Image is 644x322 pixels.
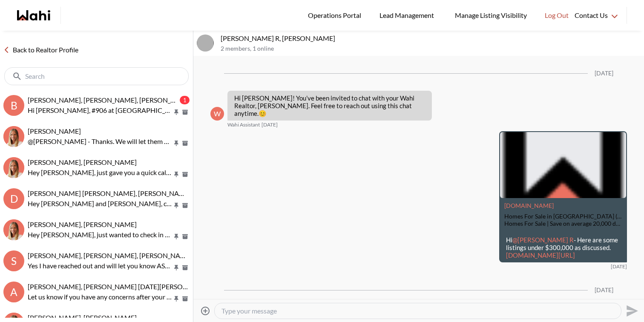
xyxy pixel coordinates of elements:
[172,264,180,271] button: Pin
[28,230,172,240] p: Hey [PERSON_NAME], just wanted to check in and see if you've had a chance to connect with [PERSON...
[28,261,172,271] p: Yes I have reached out and will let you know ASAP. Thx
[3,157,24,178] div: Efrem Abraham, Michelle
[172,295,180,302] button: Pin
[28,158,137,166] span: [PERSON_NAME], [PERSON_NAME]
[3,126,24,147] img: N
[3,157,24,178] img: E
[259,109,267,117] span: 😊
[28,292,172,302] p: Let us know if you have any concerns after your walk through and we can assist you in whatever wa...
[500,132,626,198] img: Homes For Sale in Toronto (Page 2) | Wahi.com
[172,140,180,147] button: Pin
[172,202,180,209] button: Pin
[621,301,641,320] button: Send
[3,188,24,209] div: D
[3,126,24,147] div: Neha Saini, Michelle
[181,109,190,116] button: Archive
[181,233,190,240] button: Archive
[545,10,569,21] span: Log Out
[3,95,24,116] div: B
[504,202,554,209] a: Attachment
[221,45,641,52] p: 2 members , 1 online
[181,264,190,271] button: Archive
[262,121,278,128] time: 2025-08-16T20:19:26.134Z
[28,105,172,115] p: Hi [PERSON_NAME], #906 at [GEOGRAPHIC_DATA] looks really good. Should we book a showing for when ...
[506,251,575,259] a: [DOMAIN_NAME][URL]
[506,236,620,259] p: Hi - Here are some listings under $300,000 as discussed.
[28,251,248,259] span: [PERSON_NAME], [PERSON_NAME], [PERSON_NAME], [PERSON_NAME]
[3,282,24,302] div: A
[172,233,180,240] button: Pin
[181,202,190,209] button: Archive
[452,10,529,21] span: Manage Listing Visibility
[379,10,437,21] span: Lead Management
[197,34,214,52] img: c
[308,10,364,21] span: Operations Portal
[221,34,641,43] p: [PERSON_NAME] R, [PERSON_NAME]
[595,287,613,294] div: [DATE]
[234,94,425,117] p: Hi [PERSON_NAME]! You’ve been invited to chat with your Wahi Realtor, [PERSON_NAME]. Feel free to...
[180,96,190,104] div: 1
[28,220,137,228] span: [PERSON_NAME], [PERSON_NAME]
[181,295,190,302] button: Archive
[172,171,180,178] button: Pin
[28,198,172,209] p: Hey [PERSON_NAME] and [PERSON_NAME], checking in. I hope you had a lovely summer. Do you plan to ...
[28,127,81,135] span: [PERSON_NAME]
[28,313,137,322] span: [PERSON_NAME], [PERSON_NAME]
[3,219,24,240] div: Sourav Singh, Michelle
[172,109,180,116] button: Pin
[28,96,193,104] span: [PERSON_NAME], [PERSON_NAME], [PERSON_NAME]
[28,282,268,290] span: [PERSON_NAME], [PERSON_NAME] [DATE][PERSON_NAME], [PERSON_NAME]
[210,107,224,121] div: W
[28,189,191,197] span: [PERSON_NAME] [PERSON_NAME], [PERSON_NAME]
[504,213,622,220] div: Homes For Sale in [GEOGRAPHIC_DATA] (Page 2) | [DOMAIN_NAME]
[3,250,24,271] div: S
[611,263,627,270] time: 2025-08-16T21:18:20.433Z
[28,167,172,178] p: Hey [PERSON_NAME], just gave you a quick call to check in. How are things coming along for you?
[17,10,50,20] a: Wahi homepage
[227,121,260,128] span: Wahi Assistant
[25,72,170,80] input: Search
[181,171,190,178] button: Archive
[28,136,172,147] p: @[PERSON_NAME] - Thanks. We will let them know.
[512,236,574,244] span: @[PERSON_NAME] R
[181,140,190,147] button: Archive
[197,34,214,52] div: cris R, Faraz
[595,70,613,77] div: [DATE]
[504,220,622,227] div: Homes For Sale | Save on average 20,000 dollars with our Wahi Price for Homes | [DOMAIN_NAME]
[3,219,24,240] img: S
[221,307,614,315] textarea: Type your message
